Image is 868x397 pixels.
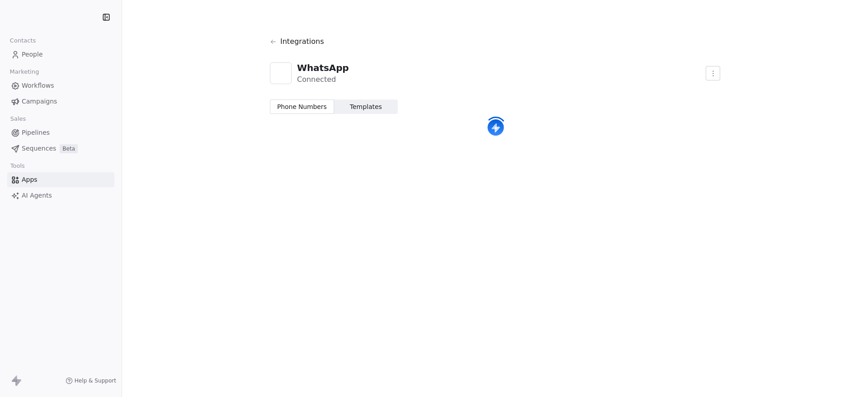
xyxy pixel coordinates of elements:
a: People [7,47,114,62]
div: WhatsApp [297,61,349,74]
span: Sequences [22,144,56,153]
span: People [22,50,43,59]
span: Contacts [6,34,40,47]
a: SequencesBeta [7,141,114,156]
span: Help & Support [75,377,116,384]
span: Pipelines [22,128,50,137]
div: Connected [297,74,349,85]
span: Tools [6,159,28,173]
span: Sales [6,112,30,126]
a: Campaigns [7,94,114,109]
a: Help & Support [66,377,116,384]
span: AI Agents [22,191,52,200]
span: Workflows [22,81,54,90]
span: Templates [350,102,382,112]
span: Marketing [6,65,43,79]
a: Pipelines [7,125,114,140]
img: whatsapp.svg [274,67,287,80]
span: Integrations [280,36,324,47]
a: Apps [7,172,114,187]
span: Beta [60,144,78,153]
a: Workflows [7,78,114,93]
a: AI Agents [7,188,114,203]
span: Campaigns [22,97,57,106]
a: Integrations [270,29,720,54]
span: Apps [22,175,38,184]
